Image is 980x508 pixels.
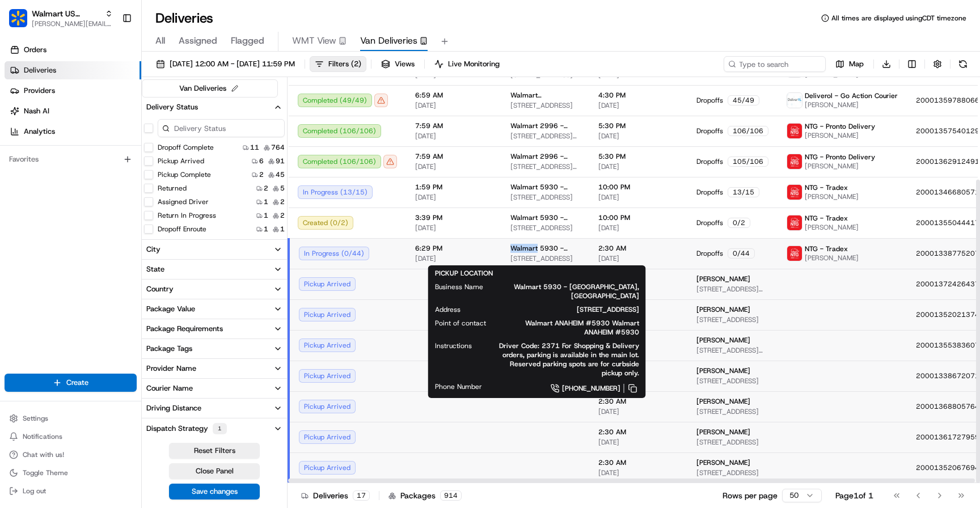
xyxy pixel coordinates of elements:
span: [DATE] [598,162,678,171]
span: [STREET_ADDRESS] [696,468,768,477]
span: [DATE] [598,193,678,202]
span: Analytics [24,126,55,137]
span: Deliverol - Go Action Courier [805,91,898,100]
span: Business Name [435,282,483,291]
span: 1 [280,225,285,234]
span: Nash AI [24,106,49,116]
span: 10:00 PM [598,183,678,192]
span: [DATE] [415,101,492,110]
button: Reset Filters [169,443,260,459]
div: Provider Name [146,363,196,374]
img: 1736555255976-a54dd68f-1ca7-489b-9aae-adbdc363a1c4 [11,108,32,129]
span: [STREET_ADDRESS] [696,438,768,447]
div: Driving Distance [146,403,201,413]
span: NTG - Tradex [805,214,848,223]
button: Settings [5,410,137,426]
span: 6:29 PM [415,244,492,253]
span: [PERSON_NAME] [696,274,750,283]
span: Assigned [179,34,217,48]
img: images [787,246,802,261]
button: Views [376,56,420,72]
span: 10:00 PM [598,213,678,222]
span: 11 [250,143,259,152]
span: Walmart 5930 - [GEOGRAPHIC_DATA], [GEOGRAPHIC_DATA] [510,213,580,222]
span: [PERSON_NAME] [696,305,750,314]
span: All times are displayed using CDT timezone [831,14,966,23]
span: [DATE] [598,132,678,141]
span: Filters [328,59,361,69]
span: 3:39 PM [415,213,492,222]
span: Walmart US Stores [32,8,100,19]
div: 0 / 44 [728,248,755,259]
button: Live Monitoring [429,56,505,72]
button: Refresh [955,56,971,72]
span: Address [435,305,461,314]
span: [DATE] [415,223,492,232]
a: 💻API Documentation [91,160,187,180]
span: [DATE] [598,468,678,477]
span: [PERSON_NAME] [696,458,750,467]
span: Driver Code: 2371 For Shopping & Delivery orders, parking is available in the main lot. Reserved ... [490,341,639,378]
div: 0 / 2 [728,218,750,228]
span: 2:30 AM [598,397,678,406]
span: Views [395,59,415,69]
span: 5:30 PM [598,152,678,161]
span: Dropoffs [696,218,723,227]
span: NTG - Tradex [805,244,848,253]
button: Driving Distance [142,399,287,418]
span: Settings [23,414,48,423]
span: 5:30 PM [598,121,678,130]
div: City [146,244,160,255]
span: Dropoffs [696,249,723,258]
button: Save changes [169,484,260,499]
div: 1 [213,423,227,434]
span: Knowledge Base [23,164,87,176]
button: Notifications [5,429,137,444]
label: Returned [158,184,187,193]
span: [STREET_ADDRESS] [510,223,580,232]
label: Return In Progress [158,211,216,220]
div: Packages [388,490,462,501]
button: Map [830,56,869,72]
span: [STREET_ADDRESS] [696,376,768,386]
button: Country [142,280,287,299]
label: Pickup Arrived [158,156,204,166]
span: [DATE] [598,223,678,232]
a: Powered byPylon [80,192,137,201]
span: [STREET_ADDRESS][PERSON_NAME] [696,285,768,294]
button: Package Value [142,299,287,319]
div: Package Requirements [146,324,223,334]
a: 📗Knowledge Base [7,160,91,180]
span: Dropoffs [696,188,723,197]
button: [PERSON_NAME][EMAIL_ADDRESS][DOMAIN_NAME] [32,19,113,28]
input: Type to search [724,56,826,72]
span: 6 [259,156,264,166]
div: Dispatch Strategy [146,423,227,434]
span: 7:59 AM [415,121,492,130]
button: Dispatch Strategy1 [142,418,287,439]
span: [PERSON_NAME] [696,397,750,406]
span: [STREET_ADDRESS][PERSON_NAME] [510,132,580,141]
span: 2:30 AM [598,427,678,437]
span: 45 [276,170,285,179]
div: Package Value [146,304,195,314]
button: Start new chat [193,112,206,125]
button: Filters(2) [310,56,366,72]
img: images [787,215,802,230]
button: City [142,240,287,259]
span: All [155,34,165,48]
span: [STREET_ADDRESS] [479,305,639,314]
div: 105 / 106 [728,156,768,167]
div: Van Deliveries [179,82,241,95]
div: 💻 [96,166,105,175]
span: [PERSON_NAME] [805,131,875,140]
span: Toggle Theme [23,468,68,477]
span: 4:30 PM [598,91,678,100]
span: [DATE] [598,407,678,416]
div: Courier Name [146,383,193,393]
div: Start new chat [39,108,186,120]
span: 2 [259,170,264,179]
div: Package Tags [146,344,192,354]
span: [STREET_ADDRESS] [510,193,580,202]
